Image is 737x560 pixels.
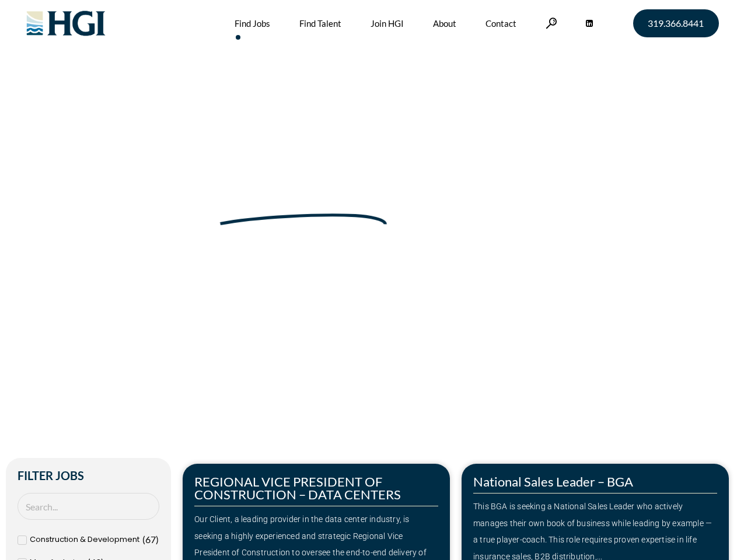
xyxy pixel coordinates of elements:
span: 67 [145,534,156,545]
h2: Filter Jobs [18,470,159,481]
input: Search Job [18,493,159,520]
span: Jobs [71,235,89,247]
span: Construction & Development [30,531,139,548]
a: Search [546,17,557,29]
span: » [42,235,89,247]
a: National Sales Leader – BGA [473,474,633,489]
span: 319.366.8441 [648,19,704,28]
a: REGIONAL VICE PRESIDENT OF CONSTRUCTION – DATA CENTERS [194,474,401,502]
a: Home [42,235,67,247]
a: 319.366.8441 [633,9,719,37]
span: ) [156,534,159,545]
span: Make Your [42,179,211,221]
span: ( [142,534,145,545]
span: Next Move [218,181,389,219]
